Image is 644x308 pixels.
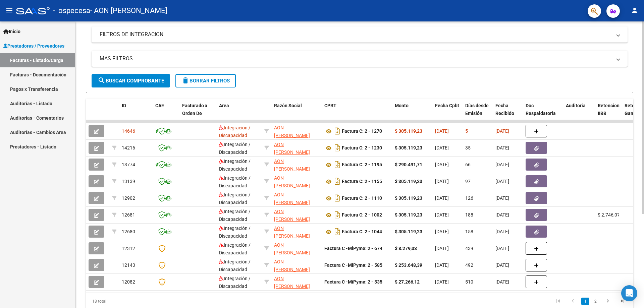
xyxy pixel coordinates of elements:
[122,195,135,201] span: 12902
[333,142,342,153] i: Descargar documento
[274,241,319,255] div: 20344305855
[495,179,509,184] span: [DATE]
[526,103,556,116] span: Doc Respaldatoria
[342,212,382,218] strong: Factura C: 2 - 1002
[495,229,509,234] span: [DATE]
[122,128,135,134] span: 14646
[274,258,319,272] div: 20344305855
[119,99,153,128] datatable-header-cell: ID
[219,226,251,239] span: Integración / Discapacidad
[590,296,600,307] li: page 2
[465,179,471,184] span: 97
[333,226,342,237] i: Descargar documento
[598,212,620,218] span: $ 2.746,07
[495,195,509,201] span: [DATE]
[523,99,563,128] datatable-header-cell: Doc Respaldatoria
[122,246,135,251] span: 12312
[274,226,310,239] span: AON [PERSON_NAME]
[465,212,473,218] span: 188
[435,103,459,108] span: Fecha Cpbt
[465,229,473,234] span: 158
[3,28,20,35] span: Inicio
[342,196,382,201] strong: Factura C: 2 - 1110
[274,259,310,272] span: AON [PERSON_NAME]
[333,193,342,203] i: Descargar documento
[216,99,262,128] datatable-header-cell: Area
[567,298,579,305] a: go to previous page
[435,145,449,150] span: [DATE]
[435,195,449,201] span: [DATE]
[465,262,473,268] span: 492
[552,298,565,305] a: go to first page
[122,212,135,218] span: 12681
[92,26,628,43] mat-expansion-panel-header: FILTROS DE INTEGRACION
[495,212,509,218] span: [DATE]
[274,142,310,155] span: AON [PERSON_NAME]
[601,298,614,305] a: go to next page
[274,276,310,289] span: AON [PERSON_NAME]
[324,103,336,108] span: CPBT
[274,225,319,239] div: 20344305855
[3,42,64,50] span: Prestadores / Proveedores
[98,78,164,84] span: Buscar Comprobante
[181,76,190,84] mat-icon: delete
[179,99,216,128] datatable-header-cell: Facturado x Orden De
[342,179,382,184] strong: Factura C: 2 - 1155
[493,99,523,128] datatable-header-cell: Fecha Recibido
[342,145,382,151] strong: Factura C: 2 - 1230
[333,159,342,170] i: Descargar documento
[395,229,422,234] strong: $ 305.119,23
[342,229,382,235] strong: Factura C: 2 - 1044
[395,162,422,167] strong: $ 290.491,71
[274,192,310,205] span: AON [PERSON_NAME]
[395,212,422,218] strong: $ 305.119,23
[495,103,514,116] span: Fecha Recibido
[463,99,493,128] datatable-header-cell: Días desde Emisión
[155,103,164,108] span: CAE
[219,259,251,272] span: Integración / Discapacidad
[153,99,179,128] datatable-header-cell: CAE
[333,176,342,187] i: Descargar documento
[435,246,449,251] span: [DATE]
[274,125,310,138] span: AON [PERSON_NAME]
[92,51,628,67] mat-expansion-panel-header: MAS FILTROS
[98,76,106,84] mat-icon: search
[595,99,622,128] datatable-header-cell: Retencion IIBB
[219,209,251,222] span: Integración / Discapacidad
[122,229,135,234] span: 12680
[395,262,422,268] strong: $ 253.648,39
[616,298,629,305] a: go to last page
[219,103,229,108] span: Area
[181,78,230,84] span: Borrar Filtros
[274,175,310,188] span: AON [PERSON_NAME]
[333,126,342,136] i: Descargar documento
[591,298,599,305] a: 2
[580,296,590,307] li: page 1
[465,162,471,167] span: 66
[274,275,319,289] div: 20344305855
[274,103,302,108] span: Razón Social
[274,208,319,222] div: 20344305855
[333,209,342,220] i: Descargar documento
[432,99,463,128] datatable-header-cell: Fecha Cpbt
[100,31,611,38] mat-panel-title: FILTROS DE INTEGRACION
[465,145,471,150] span: 35
[122,262,135,268] span: 12143
[274,158,319,172] div: 20344305855
[631,6,639,14] mat-icon: person
[495,145,509,150] span: [DATE]
[219,125,251,138] span: Integración / Discapacidad
[122,103,126,108] span: ID
[219,175,251,188] span: Integración / Discapacidad
[122,162,135,167] span: 13774
[324,246,382,251] strong: Factura C -MiPyme: 2 - 674
[495,128,509,134] span: [DATE]
[219,192,251,205] span: Integración / Discapacidad
[395,246,417,251] strong: $ 8.279,03
[274,159,310,172] span: AON [PERSON_NAME]
[566,103,586,108] span: Auditoria
[395,145,422,150] strong: $ 305.119,23
[271,99,322,128] datatable-header-cell: Razón Social
[322,99,392,128] datatable-header-cell: CPBT
[122,145,135,150] span: 14216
